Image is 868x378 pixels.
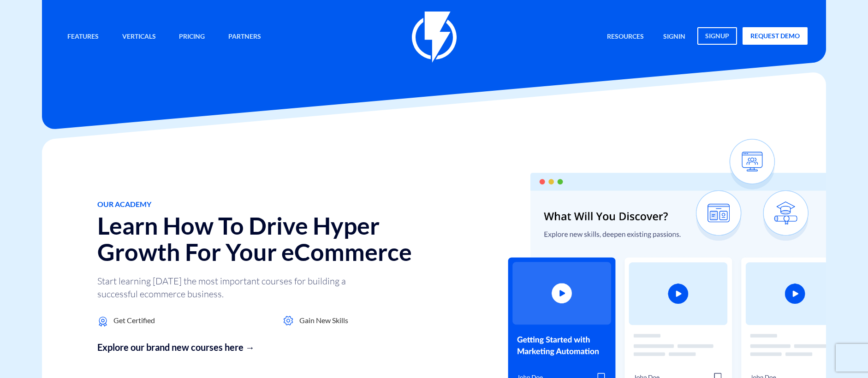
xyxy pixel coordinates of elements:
[656,27,692,47] a: signin
[97,341,455,354] a: Explore our brand new courses here →
[697,27,737,45] a: signup
[97,275,374,301] p: Start learning [DATE] the most important courses for building a successful ecommerce business.
[113,315,155,326] span: Get Certified
[97,200,455,208] h1: Our Academy
[299,315,348,326] span: Gain New Skills
[60,27,106,47] a: Features
[97,213,455,265] h2: Learn How To Drive Hyper Growth For Your eCommerce
[115,27,163,47] a: Verticals
[743,27,808,45] a: request demo
[172,27,212,47] a: Pricing
[221,27,268,47] a: Partners
[600,27,651,47] a: Resources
